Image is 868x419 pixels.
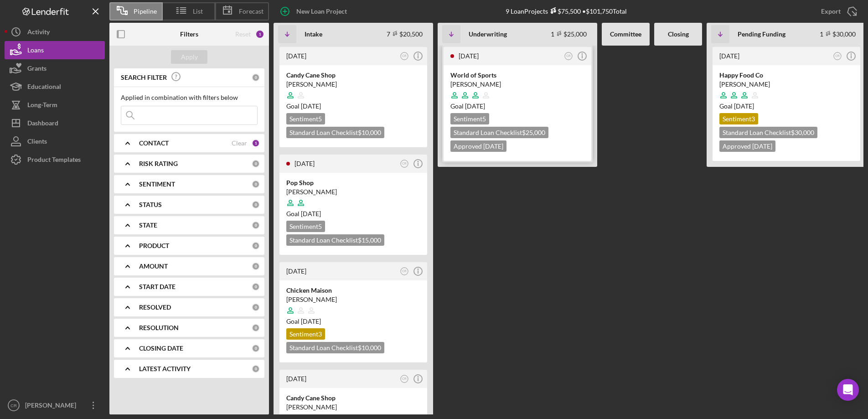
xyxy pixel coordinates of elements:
div: 0 [252,303,260,311]
div: Applied in combination with filters below [121,94,258,101]
button: Clients [5,132,105,150]
button: Long-Term [5,96,105,114]
time: 2025-07-25 23:25 [294,160,315,167]
b: Filters [180,31,198,38]
b: SENTIMENT [139,181,175,188]
div: Sentiment 3 [719,113,758,124]
button: Export [812,2,863,21]
div: Sentiment 5 [286,113,325,124]
button: Product Templates [5,150,105,169]
b: Underwriting [469,31,507,38]
button: CR [398,158,411,170]
div: 0 [252,242,260,250]
div: 0 [252,262,260,270]
div: 1 [255,30,264,39]
div: [PERSON_NAME] [286,187,420,197]
div: 1 [252,139,260,147]
div: Sentiment 5 [286,221,325,232]
span: List [193,8,203,15]
div: 1 $25,000 [551,30,587,38]
div: Happy Food Co [719,71,853,80]
div: Export [821,2,841,21]
div: Approved [DATE] [450,140,506,152]
div: Standard Loan Checklist $10,000 [286,127,384,138]
div: Standard Loan Checklist $10,000 [286,342,384,353]
div: Open Intercom Messenger [837,379,859,401]
text: CR [835,54,840,57]
div: Grants [27,59,46,80]
b: SEARCH FILTER [121,74,167,81]
button: Educational [5,78,105,96]
div: [PERSON_NAME] [286,80,420,89]
div: Standard Loan Checklist $25,000 [450,127,548,138]
b: Pending Funding [738,31,785,38]
div: Long-Term [27,96,57,116]
b: CLOSING DATE [139,345,183,352]
text: CR [402,54,407,57]
div: Standard Loan Checklist $15,000 [286,234,384,246]
div: [PERSON_NAME] [450,80,584,89]
a: [DATE]CRWorld of Sports[PERSON_NAME]Goal [DATE]Sentiment5Standard Loan Checklist$25,000Approved [... [442,46,593,162]
b: CONTACT [139,140,169,147]
span: Forecast [239,8,263,15]
text: CR [402,377,407,380]
div: 0 [252,73,260,82]
div: Loans [27,41,44,62]
div: New Loan Project [296,2,347,21]
div: Sentiment 3 [286,328,325,340]
div: Dashboard [27,114,58,134]
div: 9 Loan Projects • $101,750 Total [506,7,627,15]
span: Goal [719,102,754,110]
b: RISK RATING [139,160,178,167]
span: Goal [450,102,485,110]
b: LATEST ACTIVITY [139,365,191,372]
span: Goal [286,102,321,110]
div: 0 [252,324,260,332]
div: Reset [235,31,251,38]
button: CR [398,373,411,385]
button: Apply [171,50,207,64]
div: 0 [252,201,260,209]
text: CR [10,403,17,408]
time: 05/15/2025 [734,102,754,110]
div: Product Templates [27,150,81,171]
time: 09/08/2025 [301,210,321,217]
time: 06/21/2025 [465,102,485,110]
div: Clients [27,132,47,153]
b: START DATE [139,283,176,290]
div: 0 [252,221,260,229]
time: 2025-06-20 15:43 [459,52,479,60]
div: 7 $20,500 [387,30,423,38]
div: Educational [27,78,61,98]
b: Intake [305,31,322,38]
div: 0 [252,365,260,373]
button: CR[PERSON_NAME] [5,396,105,414]
time: 2025-08-12 18:47 [286,52,306,60]
div: 0 [252,160,260,168]
div: [PERSON_NAME] [719,80,853,89]
a: [DATE]CRCandy Cane Shop[PERSON_NAME]Goal [DATE]Sentiment5Standard Loan Checklist$10,000 [278,46,429,149]
div: Sentiment 5 [450,113,489,124]
button: Activity [5,23,105,41]
button: CR [563,50,575,62]
button: Grants [5,59,105,78]
button: New Loan Project [274,2,356,21]
div: Candy Cane Shop [286,393,420,403]
div: Candy Cane Shop [286,71,420,80]
div: 0 [252,283,260,291]
div: Chicken Maison [286,286,420,295]
a: [DATE]CRPop Shop[PERSON_NAME]Goal [DATE]Sentiment5Standard Loan Checklist$15,000 [278,153,429,256]
div: Standard Loan Checklist $30,000 [719,127,817,138]
time: 06/15/2025 [301,317,321,325]
b: PRODUCT [139,242,169,249]
button: Dashboard [5,114,105,132]
div: Apply [181,50,198,64]
div: 1 $30,000 [820,30,856,38]
button: CR [398,50,411,62]
div: [PERSON_NAME] [286,403,420,412]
